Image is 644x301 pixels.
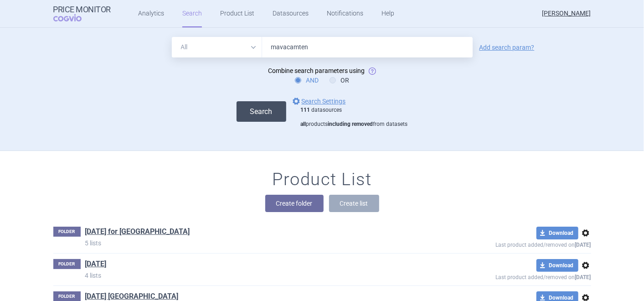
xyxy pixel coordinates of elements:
[53,14,94,21] span: COGVIO
[301,107,408,128] div: datasources products from datasets
[301,107,310,113] strong: 111
[430,272,591,280] p: Last product added/removed on
[85,259,107,271] h1: 16/01/2025
[85,227,190,239] h1: 09/09/2025 for Beksultan
[430,239,591,248] p: Last product added/removed on
[265,195,324,212] button: Create folder
[53,227,81,237] p: FOLDER
[53,259,81,269] p: FOLDER
[273,169,372,190] h1: Product List
[328,121,373,127] strong: including removed
[85,259,107,269] a: [DATE]
[479,44,535,51] a: Add search param?
[575,242,591,248] strong: [DATE]
[536,227,578,239] button: Download
[536,259,578,272] button: Download
[329,195,379,212] button: Create list
[53,5,111,22] a: Price MonitorCOGVIO
[85,227,190,237] a: [DATE] for [GEOGRAPHIC_DATA]
[575,274,591,280] strong: [DATE]
[268,67,365,74] span: Combine search parameters using
[301,121,306,127] strong: all
[295,76,319,85] label: AND
[291,96,346,107] a: Search Settings
[330,76,349,85] label: OR
[85,271,430,280] p: 4 lists
[53,5,111,14] strong: Price Monitor
[237,101,286,122] button: Search
[85,239,430,248] p: 5 lists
